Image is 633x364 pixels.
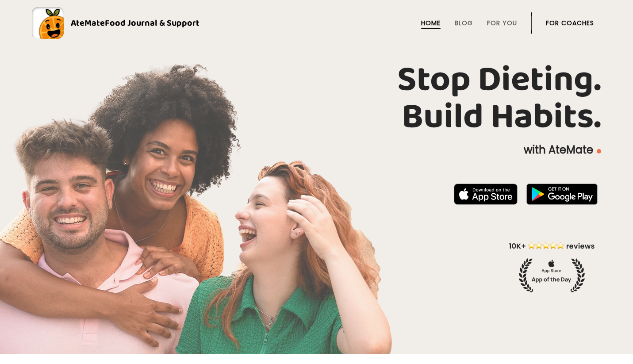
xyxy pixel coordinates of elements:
img: badge-download-google.png [526,184,598,205]
a: For Coaches [546,19,594,27]
a: Home [421,19,441,27]
a: Blog [455,19,473,27]
span: Food Journal & Support [105,16,199,30]
p: with AteMate [32,143,601,157]
img: badge-download-apple.svg [454,184,518,205]
a: AteMateFood Journal & Support [32,7,601,39]
h1: Stop Dieting. Build Habits. [32,61,601,136]
img: home-hero-appoftheday.png [503,241,601,292]
div: AteMate [64,16,199,30]
a: For You [487,19,517,27]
